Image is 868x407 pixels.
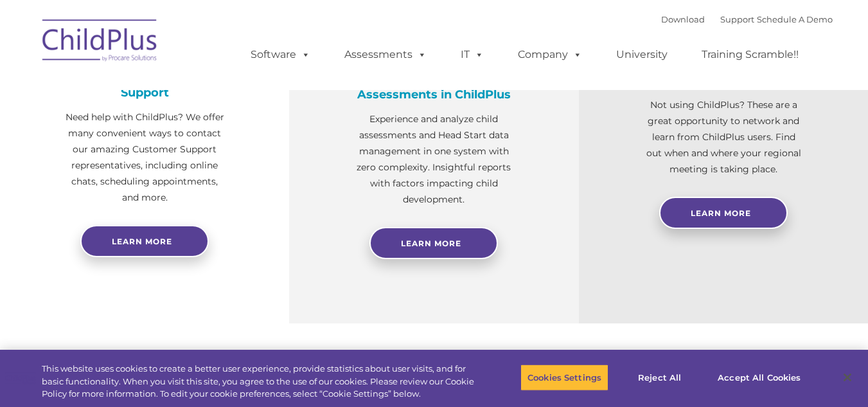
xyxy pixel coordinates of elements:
[520,364,608,391] button: Cookies Settings
[448,42,497,68] a: IT
[112,237,172,246] span: Learn more
[757,14,833,24] a: Schedule A Demo
[689,42,811,68] a: Training Scramble!!
[42,363,477,401] div: This website uses cookies to create a better user experience, provide statistics about user visit...
[661,14,833,24] font: |
[401,239,461,248] span: Learn More
[619,364,700,391] button: Reject All
[659,197,788,229] a: Learn More
[369,227,498,259] a: Learn More
[833,363,862,392] button: Close
[36,10,164,75] img: ChildPlus by Procare Solutions
[505,42,595,68] a: Company
[711,364,808,391] button: Accept All Cookies
[691,208,751,218] span: Learn More
[80,225,209,257] a: Learn more
[661,14,705,24] a: Download
[603,42,680,68] a: University
[238,42,323,68] a: Software
[64,109,225,206] p: Need help with ChildPlus? We offer many convenient ways to contact our amazing Customer Support r...
[353,111,514,208] p: Experience and analyze child assessments and Head Start data management in one system with zero c...
[643,97,804,177] p: Not using ChildPlus? These are a great opportunity to network and learn from ChildPlus users. Fin...
[720,14,754,24] a: Support
[332,42,439,68] a: Assessments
